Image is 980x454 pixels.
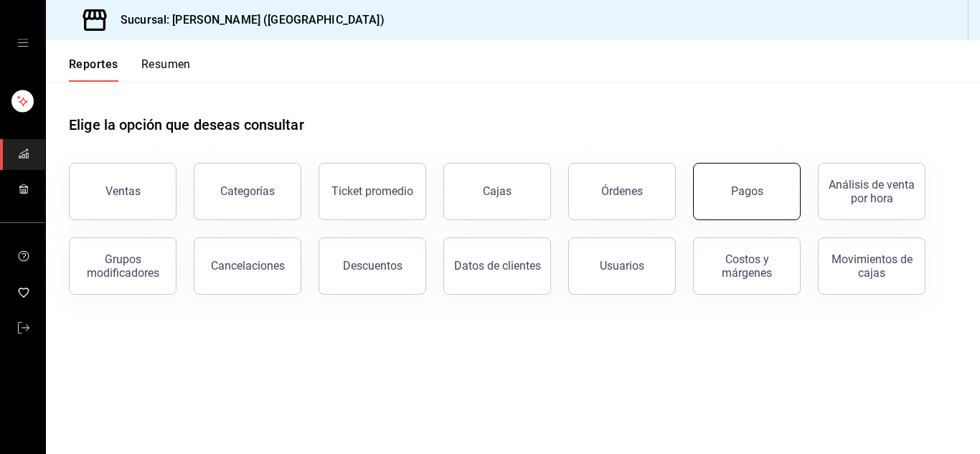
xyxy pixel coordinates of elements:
div: Ventas [105,184,141,198]
button: Pagos [693,163,801,220]
div: Grupos modificadores [78,252,167,280]
div: Cancelaciones [211,259,285,273]
div: Categorías [220,184,275,198]
div: Costos y márgenes [702,252,791,280]
button: Categorías [194,163,301,220]
div: Análisis de venta por hora [827,178,916,205]
div: Órdenes [601,184,643,198]
button: Usuarios [568,237,676,295]
button: Resumen [141,57,191,82]
button: Costos y márgenes [693,237,801,295]
div: Ticket promedio [331,184,413,198]
div: Cajas [483,184,512,198]
button: Análisis de venta por hora [818,163,925,220]
div: Movimientos de cajas [827,252,916,280]
button: Movimientos de cajas [818,237,925,295]
button: Ventas [69,163,176,220]
div: navigation tabs [69,57,191,82]
div: Datos de clientes [454,259,541,273]
button: Cancelaciones [194,237,301,295]
div: Pagos [731,184,763,198]
button: Órdenes [568,163,676,220]
button: Cajas [443,163,551,220]
button: open drawer [17,37,29,49]
h1: Elige la opción que deseas consultar [69,114,304,136]
button: Ticket promedio [319,163,426,220]
button: Descuentos [319,237,426,295]
div: Usuarios [600,259,644,273]
h3: Sucursal: [PERSON_NAME] ([GEOGRAPHIC_DATA]) [109,11,385,29]
button: Grupos modificadores [69,237,176,295]
button: Reportes [69,57,118,82]
div: Descuentos [343,259,402,273]
button: Datos de clientes [443,237,551,295]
